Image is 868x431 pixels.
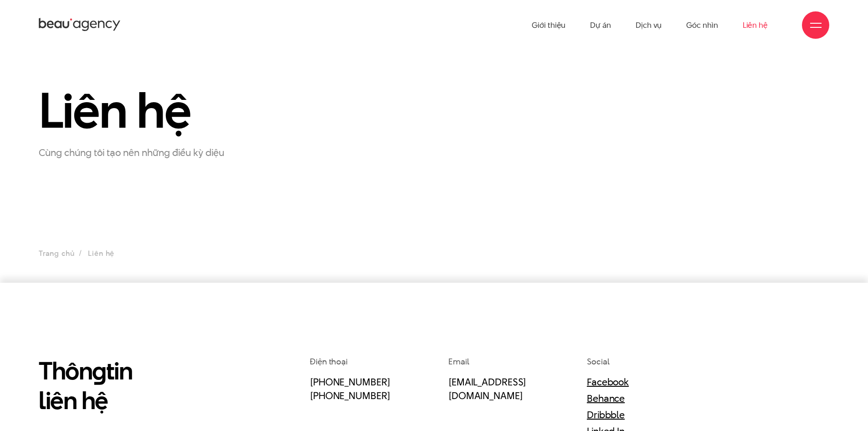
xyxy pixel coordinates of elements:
a: Trang chủ [39,248,74,259]
a: [PHONE_NUMBER] [310,389,390,402]
a: Facebook [587,375,629,389]
h1: Liên hệ [39,84,287,137]
a: [PHONE_NUMBER] [310,375,390,389]
a: Dribbble [587,408,625,421]
a: [EMAIL_ADDRESS][DOMAIN_NAME] [448,375,526,402]
en: g [92,353,106,388]
span: Điện thoại [310,356,348,367]
a: Behance [587,391,625,405]
span: Email [448,356,469,367]
h2: Thôn tin liên hệ [39,356,219,415]
span: Social [587,356,609,367]
p: Cùng chúng tôi tạo nên những điều kỳ diệu [39,145,267,160]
